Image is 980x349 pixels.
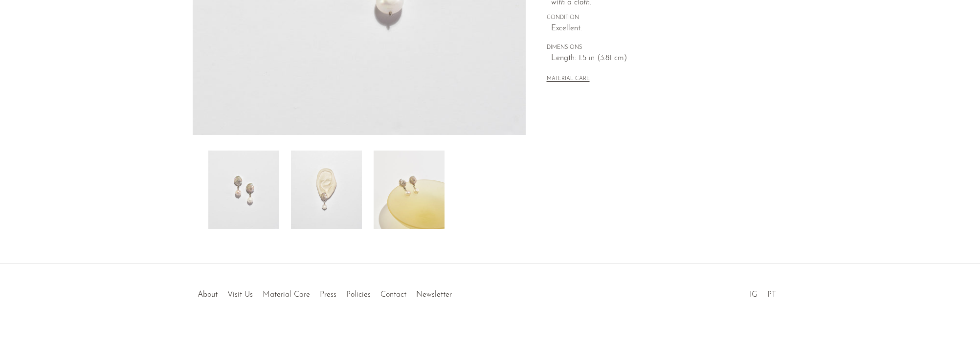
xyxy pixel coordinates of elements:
[551,52,767,65] span: Length: 1.5 in (3.81 cm)
[263,291,310,299] a: Material Care
[208,151,279,229] img: Shell Pearl Drop Earrings
[380,291,406,299] a: Contact
[227,291,253,299] a: Visit Us
[750,291,757,299] a: IG
[745,283,781,302] ul: Social Medias
[547,44,767,52] span: DIMENSIONS
[374,151,445,229] img: Shell Pearl Drop Earrings
[291,151,362,229] img: Shell Pearl Drop Earrings
[547,76,590,83] button: MATERIAL CARE
[320,291,336,299] a: Press
[551,22,767,35] span: Excellent.
[193,283,457,302] ul: Quick links
[346,291,371,299] a: Policies
[198,291,218,299] a: About
[547,14,767,22] span: CONDITION
[767,291,776,299] a: PT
